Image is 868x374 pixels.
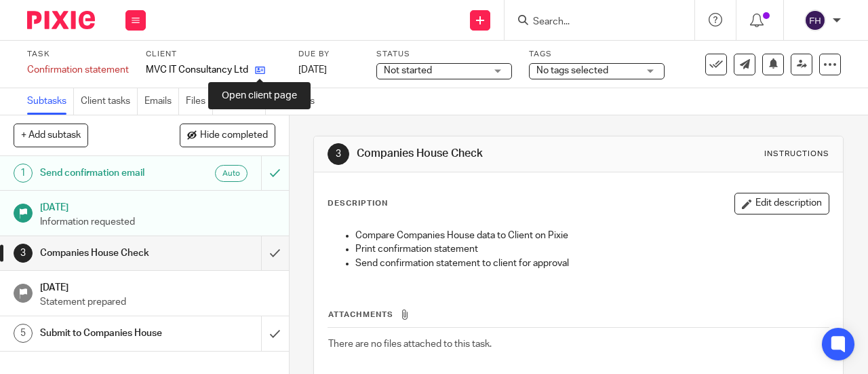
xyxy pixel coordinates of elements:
[27,88,74,115] a: Subtasks
[14,244,33,263] div: 3
[40,198,275,214] h1: [DATE]
[180,124,275,147] button: Hide completed
[298,65,327,75] span: [DATE]
[328,198,388,209] p: Description
[764,149,829,160] div: Instructions
[27,63,129,77] div: Confirmation statement
[27,11,95,29] img: Pixie
[328,311,393,318] span: Attachments
[536,66,608,75] span: No tags selected
[273,88,321,115] a: Audit logs
[220,88,266,115] a: Notes (0)
[40,163,178,183] h1: Send confirmation email
[529,49,665,60] label: Tags
[376,49,512,60] label: Status
[146,63,248,77] p: MVC IT Consultancy Ltd
[146,49,281,60] label: Client
[298,49,359,60] label: Due by
[200,130,268,141] span: Hide completed
[328,339,492,349] span: There are no files attached to this task.
[355,242,829,256] p: Print confirmation statement
[355,257,829,270] p: Send confirmation statement to client for approval
[532,16,654,29] input: Search
[804,10,826,31] img: svg%3E
[40,323,178,343] h1: Submit to Companies House
[40,215,275,229] p: Information requested
[384,66,432,75] span: Not started
[355,229,829,242] p: Compare Companies House data to Client on Pixie
[81,88,138,115] a: Client tasks
[328,143,349,165] div: 3
[40,295,275,309] p: Statement prepared
[357,147,608,161] h1: Companies House Check
[734,193,829,214] button: Edit description
[14,164,33,183] div: 1
[14,124,88,147] button: + Add subtask
[215,165,248,182] div: Auto
[186,88,213,115] a: Files
[40,278,275,295] h1: [DATE]
[14,324,33,343] div: 5
[144,88,179,115] a: Emails
[27,49,129,60] label: Task
[40,243,178,263] h1: Companies House Check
